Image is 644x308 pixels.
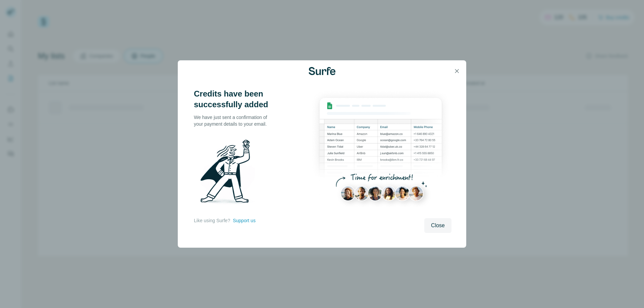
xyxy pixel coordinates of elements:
[194,88,274,110] h3: Credits have been successfully added
[194,217,230,224] p: Like using Surfe?
[233,217,256,224] button: Support us
[310,88,451,214] img: Enrichment Hub - Sheet Preview
[424,218,451,233] button: Close
[194,114,274,127] p: We have just sent a confirmation of your payment details to your email.
[309,67,335,75] img: Surfe Logo
[194,135,264,210] img: Surfe Illustration - Man holding diamond
[431,222,445,230] span: Close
